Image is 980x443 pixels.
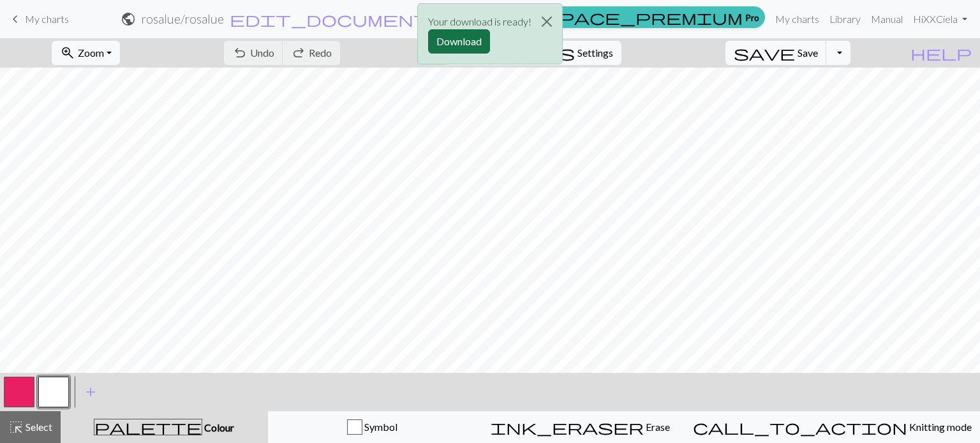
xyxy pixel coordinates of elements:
[644,421,670,433] span: Erase
[94,418,202,436] span: palette
[531,4,562,40] button: Close
[428,29,490,54] button: Download
[268,411,477,443] button: Symbol
[83,383,98,401] span: add
[907,421,972,433] span: Knitting mode
[61,411,268,443] button: Colour
[362,421,397,433] span: Symbol
[693,418,907,436] span: call_to_action
[24,421,52,433] span: Select
[476,411,685,443] button: Erase
[685,411,980,443] button: Knitting mode
[491,418,644,436] span: ink_eraser
[428,14,531,29] p: Your download is ready!
[202,421,234,433] span: Colour
[8,418,24,436] span: highlight_alt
